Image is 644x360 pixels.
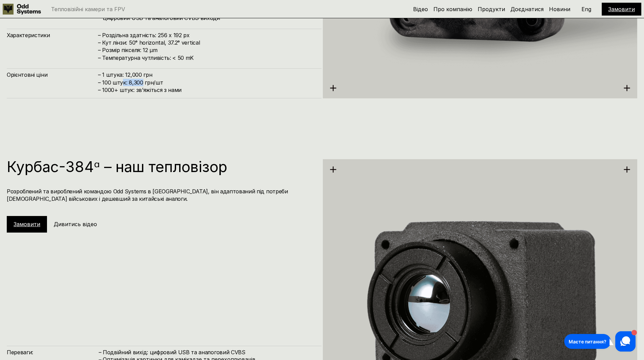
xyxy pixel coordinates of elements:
p: Eng [581,6,591,12]
h4: Характеристики [7,31,98,39]
p: Тепловізійні камери та FPV [51,6,125,12]
h1: Курбас-384ᵅ – наш тепловізор [7,159,315,174]
iframe: HelpCrunch [563,330,637,353]
h4: Переваги: [7,349,98,356]
h4: – 1 штука: 12,000 грн – 100 штук: 8,300 грн/шт [98,71,315,94]
span: – ⁠1000+ штук: звʼяжіться з нами [98,87,182,93]
a: Замовити [608,6,635,13]
a: Відео [413,6,428,13]
h4: Подвійний вихід: цифровий USB та аналоговий CVBS [103,349,315,356]
a: Замовити [14,221,40,227]
a: Доєднатися [510,6,544,13]
h4: Розроблений та вироблений командою Odd Systems в [GEOGRAPHIC_DATA], він адаптований під потреби [... [7,188,315,203]
a: Про компанію [433,6,472,13]
h4: – Роздільна здатність: 256 x 192 px – Кут лінзи: 50° horizontal, 37.2° vertical – Розмір пікселя:... [98,31,315,62]
a: Продукти [478,6,505,13]
h5: Дивитись відео [54,220,97,228]
h4: – [99,348,101,356]
h4: Орієнтовні ціни [7,71,98,78]
a: Новини [549,6,570,13]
